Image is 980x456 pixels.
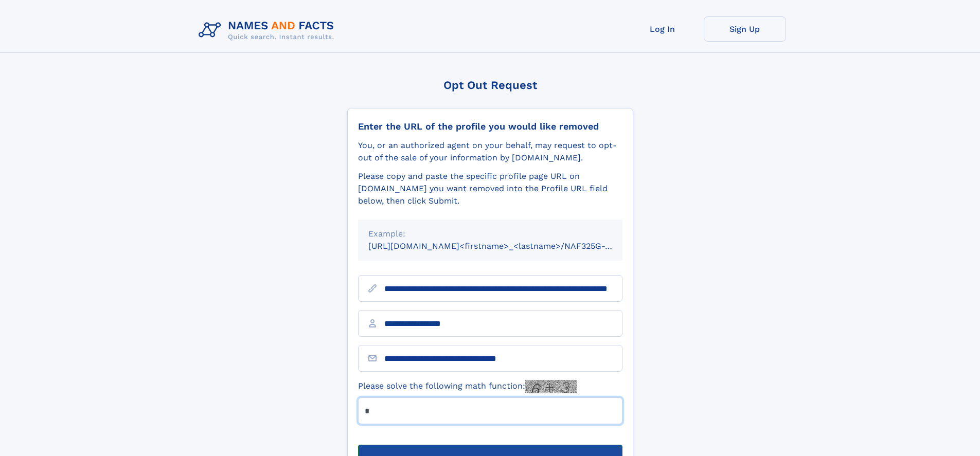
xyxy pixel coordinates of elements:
div: Opt Out Request [347,79,633,92]
label: Please solve the following math function: [358,380,577,393]
div: Enter the URL of the profile you would like removed [358,121,622,132]
div: You, or an authorized agent on your behalf, may request to opt-out of the sale of your informatio... [358,139,622,164]
a: Sign Up [704,16,786,42]
div: Please copy and paste the specific profile page URL on [DOMAIN_NAME] you want removed into the Pr... [358,170,622,207]
a: Log In [621,16,704,42]
img: Logo Names and Facts [194,16,343,44]
div: Example: [368,228,612,240]
small: [URL][DOMAIN_NAME]<firstname>_<lastname>/NAF325G-xxxxxxxx [368,241,642,251]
